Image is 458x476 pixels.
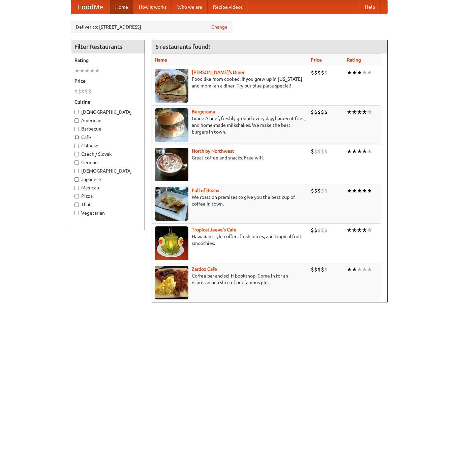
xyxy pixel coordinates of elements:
[311,148,314,155] li: $
[352,148,357,155] li: ★
[362,266,367,273] li: ★
[81,88,85,95] li: $
[352,266,357,273] li: ★
[357,226,362,234] li: ★
[317,108,321,116] li: $
[74,194,79,198] input: Pizza
[74,203,79,207] input: Thai
[352,69,357,76] li: ★
[192,148,234,154] a: North by Northwest
[367,108,372,116] li: ★
[317,148,321,155] li: $
[347,108,352,116] li: ★
[357,148,362,155] li: ★
[357,187,362,194] li: ★
[311,108,314,116] li: $
[74,193,141,199] label: Pizza
[74,152,79,156] input: Czech / Slovak
[321,148,324,155] li: $
[324,187,328,194] li: $
[155,148,188,181] img: north.jpg
[155,272,305,286] p: Coffee bar and sci-fi bookshop. Come in for an espresso or a slice of our famous pie.
[172,0,208,14] a: Who we are
[357,69,362,76] li: ★
[74,159,141,166] label: German
[74,186,79,190] input: Mexican
[324,148,328,155] li: $
[192,70,245,75] a: [PERSON_NAME]'s Diner
[74,110,79,114] input: [DEMOGRAPHIC_DATA]
[367,69,372,76] li: ★
[321,266,324,273] li: $
[71,0,110,14] a: FoodMe
[347,148,352,155] li: ★
[74,88,78,95] li: $
[192,188,219,193] a: Full of Beans
[90,67,95,74] li: ★
[311,57,322,63] a: Price
[74,125,141,132] label: Barbecue
[317,69,321,76] li: $
[155,154,305,161] p: Great coffee and snacks. Free wifi.
[314,266,317,273] li: $
[74,142,141,149] label: Chinese
[74,144,79,148] input: Chinese
[360,0,380,14] a: Help
[155,266,188,299] img: zardoz.jpg
[192,266,217,272] b: Zardoz Cafe
[74,117,141,124] label: American
[357,108,362,116] li: ★
[155,57,167,63] a: Name
[347,69,352,76] li: ★
[324,108,328,116] li: $
[95,67,100,74] li: ★
[155,43,210,50] ng-pluralize: 6 restaurants found!
[78,88,81,95] li: $
[314,148,317,155] li: $
[317,266,321,273] li: $
[362,148,367,155] li: ★
[80,67,85,74] li: ★
[74,168,141,174] label: [DEMOGRAPHIC_DATA]
[74,177,79,182] input: Japanese
[317,226,321,234] li: $
[74,118,79,123] input: American
[155,76,305,89] p: Food like mom cooked, if you grew up in [US_STATE] and mom ran a diner. Try our blue plate special!
[208,0,248,14] a: Recipe videos
[110,0,133,14] a: Home
[74,184,141,191] label: Mexican
[71,21,233,33] div: Deliver to: [STREET_ADDRESS]
[314,187,317,194] li: $
[311,69,314,76] li: $
[352,187,357,194] li: ★
[74,134,141,141] label: Cafe
[74,201,141,208] label: Thai
[324,226,328,234] li: $
[74,210,141,216] label: Vegetarian
[314,226,317,234] li: $
[74,211,79,215] input: Vegetarian
[347,266,352,273] li: ★
[324,266,328,273] li: $
[367,148,372,155] li: ★
[155,226,188,260] img: jeeves.jpg
[321,108,324,116] li: $
[192,109,215,114] a: Burgerama
[155,187,188,221] img: beans.jpg
[74,109,141,115] label: [DEMOGRAPHIC_DATA]
[314,108,317,116] li: $
[74,99,141,105] h5: Cuisine
[352,108,357,116] li: ★
[74,78,141,84] h5: Price
[367,266,372,273] li: ★
[155,69,188,103] img: sallys.jpg
[155,108,188,142] img: burgerama.jpg
[321,187,324,194] li: $
[74,127,79,131] input: Barbecue
[71,40,145,53] h4: Filter Restaurants
[357,266,362,273] li: ★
